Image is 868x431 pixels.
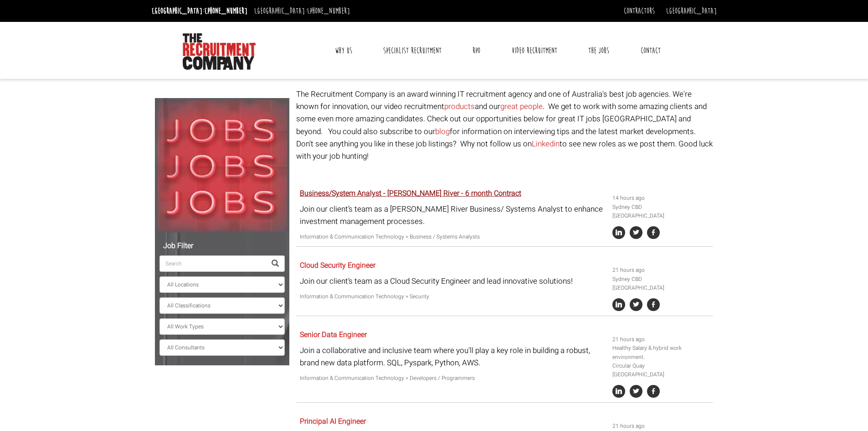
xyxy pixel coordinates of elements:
a: Linkedin [532,138,560,150]
a: blog [435,126,450,137]
input: Search [159,255,266,272]
li: [GEOGRAPHIC_DATA]: [252,4,352,18]
a: great people [500,101,543,112]
p: Join a collaborative and inclusive team where you'll play a key role in building a robust, brand ... [300,344,606,369]
img: Jobs, Jobs, Jobs [155,98,289,233]
li: Healthy Salary & hybrid work environment. [612,344,710,361]
p: Information & Communication Technology > Business / Systems Analysts [300,233,606,241]
a: Cloud Security Engineer [300,260,375,271]
li: Sydney CBD [GEOGRAPHIC_DATA] [612,203,710,220]
li: 21 hours ago [612,335,710,344]
li: Circular Quay [GEOGRAPHIC_DATA] [612,362,710,379]
a: [PHONE_NUMBER] [307,6,350,16]
a: Senior Data Engineer [300,329,367,340]
a: Why Us [328,39,359,62]
img: The Recruitment Company [183,33,256,70]
a: Contact [634,39,668,62]
a: RPO [466,39,487,62]
a: [GEOGRAPHIC_DATA] [666,6,717,16]
a: Business/System Analyst - [PERSON_NAME] River - 6 month Contract [300,188,521,199]
p: Join our client’s team as a [PERSON_NAME] River Business/ Systems Analyst to enhance investment m... [300,203,606,228]
a: The Jobs [581,39,616,62]
a: Video Recruitment [505,39,564,62]
li: [GEOGRAPHIC_DATA]: [149,4,250,18]
a: [PHONE_NUMBER] [205,6,247,16]
li: Sydney CBD [GEOGRAPHIC_DATA] [612,275,710,292]
p: Information & Communication Technology > Developers / Programmers [300,374,606,383]
a: Specialist Recruitment [376,39,448,62]
a: products [444,101,475,112]
li: 21 hours ago [612,422,710,431]
p: The Recruitment Company is an award winning IT recruitment agency and one of Australia's best job... [296,88,713,162]
a: Principal AI Engineer [300,416,366,427]
li: 21 hours ago [612,266,710,275]
p: Join our client’s team as a Cloud Security Engineer and lead innovative solutions! [300,275,606,287]
p: Information & Communication Technology > Security [300,292,606,301]
li: 14 hours ago [612,194,710,203]
a: Contractors [624,6,655,16]
h5: Job Filter [159,242,285,250]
